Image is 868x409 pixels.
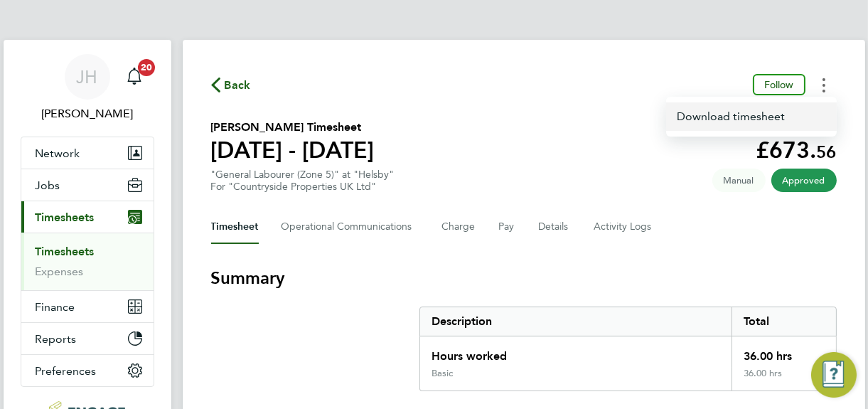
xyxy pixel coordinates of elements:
span: Finance [36,300,75,314]
span: 20 [138,59,155,76]
span: Timesheets [36,211,95,224]
button: Reports [21,323,154,354]
span: Network [36,147,80,160]
div: Timesheets [21,233,154,290]
div: Total [732,307,835,336]
span: Back [225,77,251,94]
button: Activity Logs [594,210,654,244]
h1: [DATE] - [DATE] [211,136,375,164]
app-decimal: £673. [756,137,837,164]
h2: [PERSON_NAME] Timesheet [211,119,375,136]
a: Expenses [36,265,84,278]
span: Reports [36,332,77,346]
div: 36.00 hrs [732,368,835,391]
button: Back [211,76,251,94]
button: Pay [499,210,516,244]
span: Preferences [36,364,97,378]
button: Timesheet [211,210,259,244]
span: 56 [817,142,837,162]
h3: Summary [211,267,837,290]
div: For "Countryside Properties UK Ltd" [211,181,395,193]
button: Timesheets Menu [811,74,837,96]
a: 20 [120,54,149,100]
div: 36.00 hrs [732,336,835,368]
button: Follow [753,74,805,95]
button: Operational Communications [282,210,419,244]
div: "General Labourer (Zone 5)" at "Helsby" [211,169,395,193]
div: Summary [419,307,837,391]
div: Basic [432,368,453,379]
span: JH [77,68,98,86]
a: Timesheets [36,245,95,258]
div: Description [420,307,732,336]
button: Jobs [21,169,154,201]
button: Network [21,137,154,169]
span: Jobs [36,179,60,192]
span: Follow [764,78,794,91]
div: Hours worked [420,336,732,368]
span: This timesheet has been approved. [771,169,837,192]
a: Timesheets Menu [666,102,837,131]
button: Charge [442,210,476,244]
button: Engage Resource Center [811,352,857,398]
a: JH[PERSON_NAME] [21,54,154,122]
button: Details [539,210,572,244]
button: Timesheets [21,201,154,233]
span: This timesheet was manually created. [712,169,766,192]
span: Jane Howley [21,105,154,122]
button: Finance [21,291,154,322]
button: Preferences [21,355,154,386]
